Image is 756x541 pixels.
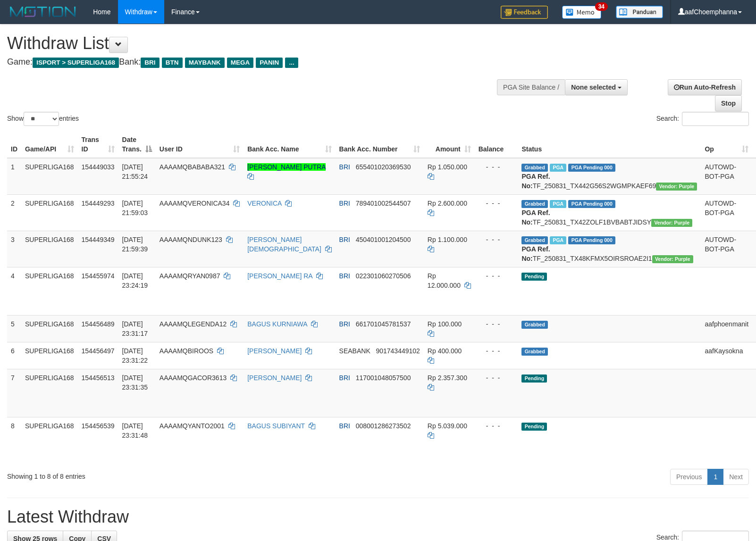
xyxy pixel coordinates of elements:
div: - - - [479,235,514,244]
span: Rp 100.000 [428,320,462,328]
span: Grabbed [521,348,548,356]
img: Feedback.jpg [501,6,548,19]
td: SUPERLIGA168 [21,158,78,195]
span: MAYBANK [185,58,225,68]
span: Rp 400.000 [428,347,462,355]
span: ISPORT > SUPERLIGA168 [33,58,119,68]
span: BRI [339,422,350,430]
span: Grabbed [521,164,548,172]
span: [DATE] 23:31:48 [122,422,148,439]
td: AUTOWD-BOT-PGA [701,194,752,231]
span: 34 [595,2,608,11]
td: AUTOWD-BOT-PGA [701,158,752,195]
a: [PERSON_NAME] PUTRA [247,163,326,171]
span: 154456497 [82,347,115,355]
span: [DATE] 23:31:35 [122,374,148,391]
span: BRI [339,163,350,171]
span: [DATE] 21:59:03 [122,200,148,216]
div: - - - [479,373,514,383]
span: MEGA [227,58,254,68]
td: aafKaysokna [701,342,752,369]
span: Rp 2.357.300 [428,374,467,382]
td: 4 [7,267,21,315]
label: Show entries [7,112,79,126]
span: BRI [141,58,159,68]
td: 1 [7,158,21,195]
span: BRI [339,236,350,243]
td: 6 [7,342,21,369]
span: 154449349 [82,236,115,243]
td: SUPERLIGA168 [21,342,78,369]
span: Copy 655401020369530 to clipboard [356,163,411,171]
input: Search: [682,112,749,126]
span: AAAAMQVERONICA34 [160,200,230,207]
b: PGA Ref. No: [521,245,550,262]
div: - - - [479,421,514,431]
span: Marked by aafheankoy [550,164,566,172]
img: panduan.png [616,6,663,18]
th: Date Trans.: activate to sort column descending [118,131,156,158]
span: None selected [571,83,616,91]
span: Copy 450401001204500 to clipboard [356,236,411,243]
div: - - - [479,346,514,356]
span: [DATE] 23:24:19 [122,272,148,289]
th: Game/API: activate to sort column ascending [21,131,78,158]
th: Balance [475,131,518,158]
span: AAAAMQGACOR3613 [160,374,227,382]
td: 7 [7,369,21,417]
h4: Game: Bank: [7,58,495,67]
a: BAGUS SUBIYANT [247,422,305,430]
span: Rp 1.100.000 [428,236,467,243]
th: Trans ID: activate to sort column ascending [78,131,118,158]
td: SUPERLIGA168 [21,315,78,342]
span: BRI [339,200,350,207]
span: 154456539 [82,422,115,430]
span: Copy 901743449102 to clipboard [376,347,420,355]
th: Bank Acc. Number: activate to sort column ascending [336,131,424,158]
th: Op: activate to sort column ascending [701,131,752,158]
td: TF_250831_TX442G56S2WGMPKAEF69 [518,158,701,195]
span: BRI [339,272,350,280]
td: 3 [7,231,21,267]
span: Copy 022301060270506 to clipboard [356,272,411,280]
span: Pending [521,423,547,431]
td: SUPERLIGA168 [21,231,78,267]
div: Showing 1 to 8 of 8 entries [7,468,308,481]
div: - - - [479,199,514,208]
span: Copy 008001286273502 to clipboard [356,422,411,430]
span: PGA Pending [568,164,615,172]
a: [PERSON_NAME] [247,347,302,355]
img: Button%20Memo.svg [562,6,602,19]
span: 154456489 [82,320,115,328]
span: Marked by aafheankoy [550,200,566,208]
div: PGA Site Balance / [497,79,565,95]
span: 154456513 [82,374,115,382]
a: [PERSON_NAME][DEMOGRAPHIC_DATA] [247,236,321,253]
td: aafphoenmanit [701,315,752,342]
a: BAGUS KURNIAWA [247,320,307,328]
span: Pending [521,273,547,281]
button: None selected [565,79,628,95]
td: 5 [7,315,21,342]
span: AAAAMQNDUNK123 [160,236,222,243]
span: PGA Pending [568,200,615,208]
span: ... [285,58,298,68]
span: BTN [162,58,183,68]
td: 2 [7,194,21,231]
div: - - - [479,319,514,329]
span: Rp 2.600.000 [428,200,467,207]
span: BRI [339,374,350,382]
span: AAAAMQYANTO2001 [160,422,225,430]
td: SUPERLIGA168 [21,369,78,417]
span: [DATE] 21:55:24 [122,163,148,180]
span: Marked by aafheankoy [550,236,566,244]
a: [PERSON_NAME] [247,374,302,382]
span: [DATE] 23:31:22 [122,347,148,364]
span: AAAAMQLEGENDA12 [160,320,227,328]
label: Search: [656,112,749,126]
td: TF_250831_TX42ZOLF1BVBABTJIDSY [518,194,701,231]
td: 8 [7,417,21,465]
span: Rp 12.000.000 [428,272,461,289]
td: SUPERLIGA168 [21,417,78,465]
select: Showentries [24,112,59,126]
